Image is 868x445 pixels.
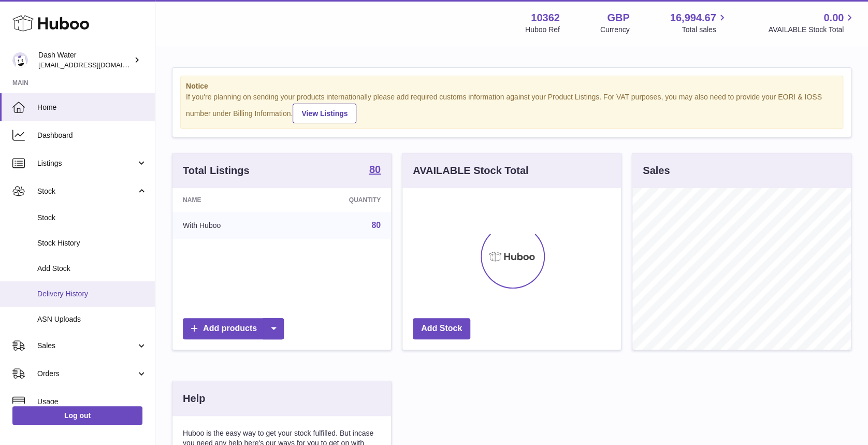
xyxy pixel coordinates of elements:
a: View Listings [293,104,356,123]
th: Quantity [288,188,391,212]
a: 80 [369,164,381,177]
span: [EMAIL_ADDRESS][DOMAIN_NAME] [38,61,152,69]
th: Name [172,188,288,212]
span: Stock History [37,238,147,248]
span: Dashboard [37,131,147,140]
span: Listings [37,159,136,168]
a: Add products [183,318,284,339]
span: 16,994.67 [670,11,716,25]
a: Add Stock [413,318,470,339]
span: Sales [37,341,136,351]
img: bea@dash-water.com [12,52,28,68]
h3: Sales [643,164,670,178]
h3: Help [183,392,205,406]
strong: Notice [186,81,837,91]
div: Dash Water [38,50,132,70]
span: Delivery History [37,289,147,299]
span: 0.00 [823,11,844,25]
strong: 10362 [531,11,560,25]
span: Stock [37,213,147,223]
a: 0.00 AVAILABLE Stock Total [768,11,856,35]
h3: Total Listings [183,164,250,178]
span: Orders [37,369,136,379]
span: Stock [37,186,136,196]
span: ASN Uploads [37,314,147,324]
strong: GBP [607,11,629,25]
td: With Huboo [172,212,288,239]
span: Usage [37,397,147,407]
div: If you're planning on sending your products internationally please add required customs informati... [186,92,837,123]
span: Total sales [682,25,728,35]
h3: AVAILABLE Stock Total [413,164,528,178]
strong: 80 [369,164,381,175]
a: Log out [12,406,142,425]
span: Add Stock [37,264,147,274]
div: Currency [600,25,630,35]
span: AVAILABLE Stock Total [768,25,856,35]
div: Huboo Ref [525,25,560,35]
a: 80 [371,221,381,229]
span: Home [37,103,147,112]
a: 16,994.67 Total sales [670,11,728,35]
